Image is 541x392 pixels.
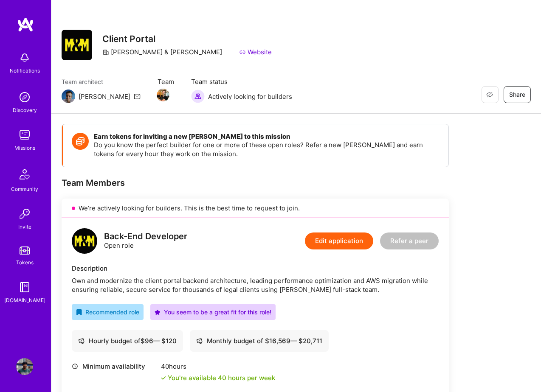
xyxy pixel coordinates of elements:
div: Notifications [10,66,40,75]
h4: Earn tokens for inviting a new [PERSON_NAME] to this mission [94,133,440,140]
img: guide book [16,279,33,296]
div: You're available 40 hours per week [161,373,275,382]
button: Refer a peer [380,232,439,249]
span: Share [509,90,525,99]
img: discovery [16,89,33,106]
div: Recommended role [76,308,139,316]
button: Edit application [305,232,373,249]
i: icon Mail [134,93,141,100]
img: teamwork [16,126,33,143]
i: icon RecommendedBadge [76,309,82,315]
span: Team architect [62,77,141,86]
div: [DOMAIN_NAME] [4,296,45,305]
i: icon Check [161,375,166,381]
h3: Client Portal [102,34,272,44]
a: User Avatar [14,358,35,375]
button: Share [504,86,531,103]
a: Website [239,48,272,56]
img: Token icon [72,133,89,150]
i: icon Clock [72,363,78,370]
span: Actively looking for builders [208,92,292,101]
img: Team Architect [62,90,75,103]
div: Monthly budget of $ 16,569 — $ 20,711 [196,336,322,345]
span: Team status [191,77,292,86]
div: Own and modernize the client portal backend architecture, leading performance optimization and AW... [72,276,439,294]
img: tokens [20,246,30,255]
div: Discovery [13,106,37,115]
img: Company Logo [62,30,92,60]
i: icon Cash [196,338,203,344]
div: Minimum availability [72,362,157,371]
img: User Avatar [16,358,33,375]
div: [PERSON_NAME] [79,92,130,101]
img: Invite [16,205,33,222]
i: icon Cash [78,338,85,344]
div: Hourly budget of $ 96 — $ 120 [78,336,177,345]
div: Back-End Developer [104,232,187,241]
div: Invite [18,222,31,231]
div: Open role [104,232,187,250]
p: Do you know the perfect builder for one or more of these open roles? Refer a new [PERSON_NAME] an... [94,140,440,158]
div: 40 hours [161,362,275,371]
img: Community [14,164,35,185]
i: icon CompanyGray [102,49,109,56]
img: logo [17,17,34,32]
div: Missions [14,143,35,152]
div: You seem to be a great fit for this role! [155,308,271,316]
span: Team [158,77,174,86]
i: icon PurpleStar [155,309,161,315]
div: Team Members [62,177,449,188]
div: Description [72,264,439,273]
div: We’re actively looking for builders. This is the best time to request to join. [62,199,449,218]
img: logo [72,228,97,254]
img: Team Member Avatar [157,89,169,101]
div: Community [11,185,38,193]
a: Team Member Avatar [158,88,169,102]
div: Tokens [16,258,34,267]
img: Actively looking for builders [191,90,205,103]
i: icon EyeClosed [486,91,493,98]
img: bell [16,49,33,66]
div: [PERSON_NAME] & [PERSON_NAME] [102,48,222,56]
